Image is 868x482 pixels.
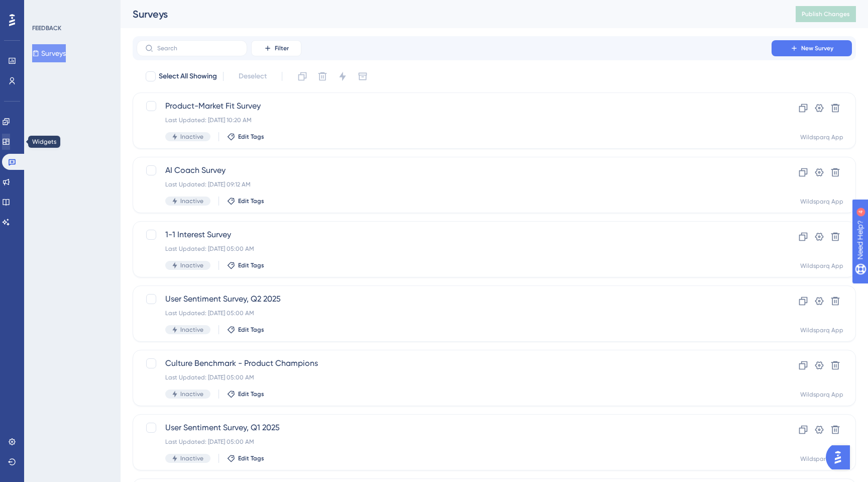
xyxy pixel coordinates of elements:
[227,326,264,334] button: Edit Tags
[801,44,833,52] span: New Survey
[800,198,843,206] div: Wildsparq App
[238,454,264,462] span: Edit Tags
[32,24,61,32] div: FEEDBACK
[800,262,843,270] div: Wildsparq App
[165,438,743,446] div: Last Updated: [DATE] 05:00 AM
[227,390,264,398] button: Edit Tags
[802,10,850,18] span: Publish Changes
[238,133,264,141] span: Edit Tags
[32,44,66,62] button: Surveys
[800,455,843,463] div: Wildsparq App
[165,309,743,317] div: Last Updated: [DATE] 05:00 AM
[165,357,743,369] span: Culture Benchmark - Product Champions
[251,40,301,56] button: Filter
[238,326,264,334] span: Edit Tags
[227,197,264,205] button: Edit Tags
[133,7,771,21] div: Surveys
[239,70,267,82] span: Deselect
[165,293,743,305] span: User Sentiment Survey, Q2 2025
[227,454,264,462] button: Edit Tags
[165,373,743,381] div: Last Updated: [DATE] 05:00 AM
[275,44,289,52] span: Filter
[800,133,843,141] div: Wildsparq App
[180,197,203,205] span: Inactive
[180,133,203,141] span: Inactive
[800,391,843,399] div: Wildsparq App
[157,45,239,52] input: Search
[165,422,743,434] span: User Sentiment Survey, Q1 2025
[180,261,203,269] span: Inactive
[159,70,217,82] span: Select All Showing
[165,100,743,112] span: Product-Market Fit Survey
[800,326,843,334] div: Wildsparq App
[24,3,63,15] span: Need Help?
[238,261,264,269] span: Edit Tags
[772,40,852,56] button: New Survey
[230,67,276,85] button: Deselect
[238,390,264,398] span: Edit Tags
[70,5,73,13] div: 4
[165,229,743,241] span: 1-1 Interest Survey
[165,164,743,176] span: AI Coach Survey
[180,454,203,462] span: Inactive
[165,245,743,253] div: Last Updated: [DATE] 05:00 AM
[165,180,743,188] div: Last Updated: [DATE] 09:12 AM
[238,197,264,205] span: Edit Tags
[796,6,856,22] button: Publish Changes
[180,390,203,398] span: Inactive
[180,326,203,334] span: Inactive
[227,261,264,269] button: Edit Tags
[826,442,856,472] iframe: UserGuiding AI Assistant Launcher
[165,116,743,124] div: Last Updated: [DATE] 10:20 AM
[227,133,264,141] button: Edit Tags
